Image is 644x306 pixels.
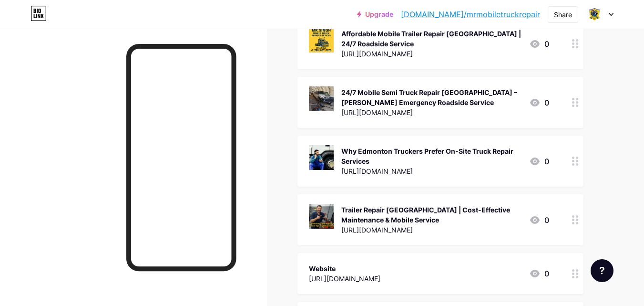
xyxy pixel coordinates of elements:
a: Upgrade [357,11,393,18]
div: 0 [529,214,549,226]
div: Website [309,264,380,274]
div: 0 [529,38,549,50]
div: [URL][DOMAIN_NAME] [309,274,380,284]
div: [URL][DOMAIN_NAME] [341,166,521,176]
img: Why Edmonton Truckers Prefer On-Site Truck Repair Services [309,145,334,170]
img: Affordable Mobile Trailer Repair Edmonton | 24/7 Roadside Service [309,28,334,53]
div: [URL][DOMAIN_NAME] [341,225,521,235]
div: Affordable Mobile Trailer Repair [GEOGRAPHIC_DATA] | 24/7 Roadside Service [341,29,521,49]
a: [DOMAIN_NAME]/mrmobiletruckrepair [401,9,540,20]
div: 24/7 Mobile Semi Truck Repair [GEOGRAPHIC_DATA] – [PERSON_NAME] Emergency Roadside Service [341,87,521,107]
div: Why Edmonton Truckers Prefer On-Site Truck Repair Services [341,146,521,166]
div: Share [554,10,572,20]
div: [URL][DOMAIN_NAME] [341,49,521,59]
div: 0 [529,268,549,279]
img: 24/7 Mobile Semi Truck Repair Edmonton – Mr. Singh's Emergency Roadside Service [309,86,334,111]
div: 0 [529,156,549,167]
img: mrmobiletruckrepair [585,5,603,23]
div: 0 [529,97,549,108]
div: Trailer Repair [GEOGRAPHIC_DATA] | Cost-Effective Maintenance & Mobile Service [341,205,521,225]
div: [URL][DOMAIN_NAME] [341,107,521,117]
img: Trailer Repair Edmonton | Cost-Effective Maintenance & Mobile Service [309,204,334,229]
